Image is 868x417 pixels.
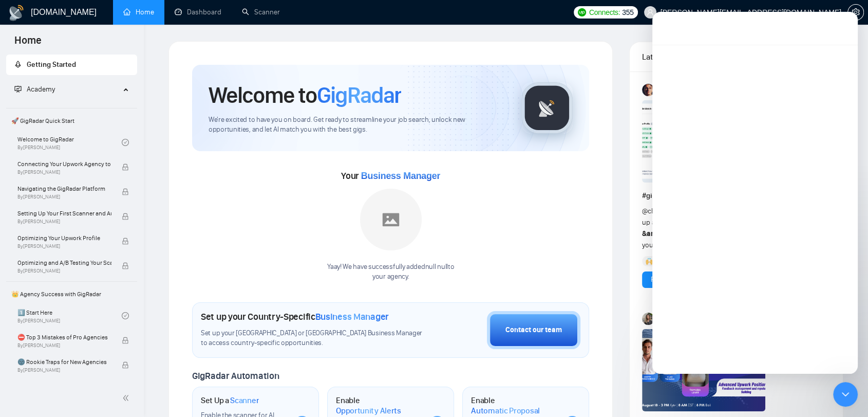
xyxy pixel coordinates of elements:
[17,208,111,219] span: Setting Up Your First Scanner and Auto-Bidder
[642,329,765,411] img: F09ASNL5WRY-GR%20Academy%20-%20Tamara%20Levit.png
[17,357,111,367] span: 🌚 Rookie Traps for New Agencies
[17,243,111,249] span: By [PERSON_NAME]
[642,207,830,249] span: Hey Upwork growth hackers, here's our July round-up and release notes for GigRadar • is your prof...
[642,50,703,63] span: Latest Posts from the GigRadar Community
[175,8,221,16] a: dashboardDashboard
[14,85,55,94] span: Academy
[642,190,831,202] h1: # gigradar-hub
[7,284,136,304] span: 👑 Agency Success with GigRadar
[17,268,111,274] span: By [PERSON_NAME]
[17,304,122,327] a: 1️⃣ Start HereBy[PERSON_NAME]
[848,8,863,16] span: setting
[642,84,654,96] img: Vadym
[336,406,401,416] span: Opportunity Alerts
[27,60,76,69] span: Getting Started
[652,12,858,374] iframe: Intercom live chat
[17,194,111,200] span: By [PERSON_NAME]
[642,100,765,183] img: F09AC4U7ATU-image.png
[17,131,122,154] a: Welcome to GigRadarBy[PERSON_NAME]
[847,8,864,16] a: setting
[201,329,429,348] span: Set up your [GEOGRAPHIC_DATA] or [GEOGRAPHIC_DATA] Business Manager to access country-specific op...
[201,311,389,322] h1: Set up your Country-Specific
[122,262,129,269] span: lock
[360,189,422,250] img: placeholder.png
[122,393,133,403] span: double-left
[122,337,129,344] span: lock
[642,271,676,288] button: Reply
[17,332,111,342] span: ⛔ Top 3 Mistakes of Pro Agencies
[17,219,111,225] span: By [PERSON_NAME]
[327,262,454,282] div: Yaay! We have successfully added null null to
[122,139,129,146] span: check-circle
[341,170,440,182] span: Your
[209,115,505,135] span: We're excited to have you on board. Get ready to streamline your job search, unlock new opportuni...
[647,9,654,16] span: user
[6,33,50,55] span: Home
[14,85,22,93] span: fund-projection-screen
[123,8,154,16] a: homeHome
[651,274,667,285] a: Reply
[622,7,633,18] span: 355
[122,238,129,245] span: lock
[17,184,111,194] span: Navigating the GigRadar Platform
[122,213,129,220] span: lock
[122,188,129,195] span: lock
[336,395,421,415] h1: Enable
[646,258,653,265] img: 🙌
[122,312,129,319] span: check-circle
[242,8,280,16] a: searchScanner
[361,171,440,181] span: Business Manager
[315,311,389,322] span: Business Manager
[192,370,279,382] span: GigRadar Automation
[14,61,22,68] span: rocket
[578,8,586,16] img: upwork-logo.png
[17,342,111,349] span: By [PERSON_NAME]
[505,324,562,336] div: Contact our team
[201,395,259,406] h1: Set Up a
[122,361,129,369] span: lock
[230,395,259,406] span: Scanner
[209,81,401,109] h1: Welcome to
[642,313,654,325] img: Korlan
[7,111,136,131] span: 🚀 GigRadar Quick Start
[122,164,129,171] span: lock
[17,258,111,268] span: Optimizing and A/B Testing Your Scanner for Better Results
[589,7,620,18] span: Connects:
[17,159,111,169] span: Connecting Your Upwork Agency to GigRadar
[6,55,137,75] li: Getting Started
[521,82,573,134] img: gigradar-logo.png
[8,5,25,21] img: logo
[27,85,55,94] span: Academy
[327,272,454,282] p: your agency .
[317,81,401,109] span: GigRadar
[833,382,858,407] iframe: Intercom live chat
[17,233,111,243] span: Optimizing Your Upwork Profile
[487,311,580,349] button: Contact our team
[17,169,111,175] span: By [PERSON_NAME]
[642,207,672,215] span: @channel
[847,4,864,21] button: setting
[17,367,111,373] span: By [PERSON_NAME]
